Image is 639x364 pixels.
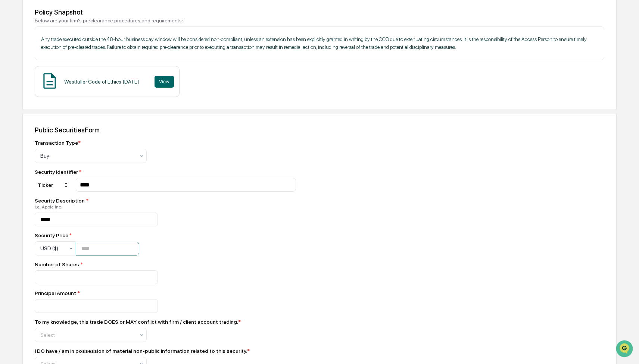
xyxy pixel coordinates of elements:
p: Any trade executed outside the 48‐hour business day window will be considered non‐compliant, unle... [41,35,598,51]
div: Ticker [35,179,72,191]
div: Westfuller Code of Ethics [DATE] [64,79,139,85]
div: Policy Snapshot [35,8,604,16]
a: 🖐️Preclearance [4,91,51,104]
a: 🔎Data Lookup [4,105,50,119]
iframe: Open customer support [615,339,635,360]
span: Preclearance [15,94,48,101]
div: Below are your firm's preclearance procedures and requirements: [35,18,604,23]
div: We're available if you need us! [25,65,94,70]
span: Pylon [74,126,90,132]
img: Document Icon [40,72,59,90]
div: Security Price [35,232,139,238]
span: Attestations [62,94,93,101]
div: I DO have / am in possession of material non-public information related to this security. [35,348,250,354]
div: Public Securities Form [35,126,604,134]
button: View [155,76,174,88]
div: Security Description [35,198,296,204]
span: Data Lookup [15,108,47,116]
a: 🗄️Attestations [51,91,96,104]
img: 1746055101610-c473b297-6a78-478c-a979-82029cc54cd1 [7,57,21,70]
div: 🖐️ [7,95,13,101]
p: How can we help? [7,16,136,28]
div: 🗄️ [54,95,60,101]
button: Start new chat [127,59,136,68]
div: i.e., Apple, Inc. [35,204,296,210]
div: Security Identifier [35,169,296,175]
div: Number of Shares [35,261,296,267]
div: Start new chat [25,57,122,65]
div: 🔎 [7,109,13,115]
div: Principal Amount [35,290,296,296]
a: Powered byPylon [53,126,90,132]
div: Transaction Type [35,140,81,146]
div: To my knowledge, this trade DOES or MAY conflict with firm / client account trading. [35,319,241,325]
